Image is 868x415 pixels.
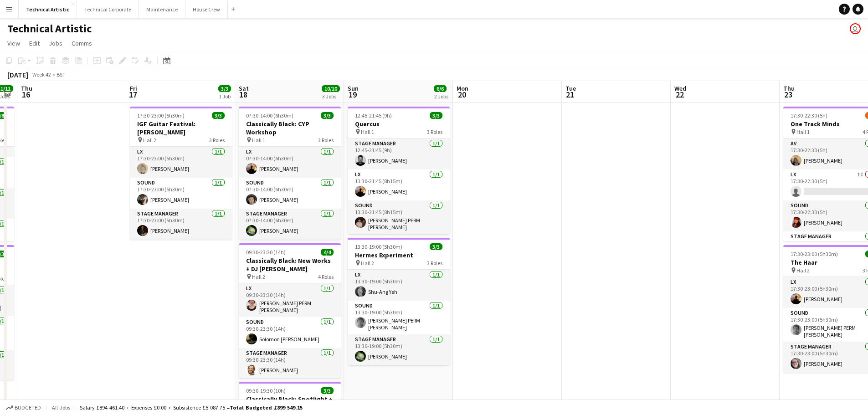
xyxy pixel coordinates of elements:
[318,273,334,280] span: 4 Roles
[455,89,468,100] span: 20
[209,137,225,143] span: 3 Roles
[185,0,228,18] button: House Crew
[564,89,576,100] span: 21
[796,267,810,274] span: Hall 2
[5,403,42,413] button: Budgeted
[7,22,92,36] h1: Technical Artistic
[239,120,341,136] h3: Classically Black: CYP Workshop
[430,243,442,250] span: 3/3
[56,71,66,78] div: BST
[130,107,232,240] app-job-card: 17:30-23:00 (5h30m)3/3IGF Guitar Festival: [PERSON_NAME] Hall 23 RolesLX1/117:30-23:00 (5h30m)[PE...
[137,112,185,119] span: 17:30-23:00 (5h30m)
[791,251,838,257] span: 17:30-23:00 (5h30m)
[130,84,137,92] span: Fri
[348,138,450,169] app-card-role: Stage Manager1/112:45-21:45 (9h)[PERSON_NAME]
[348,107,450,234] app-job-card: 12:45-21:45 (9h)3/3Quercus Hall 13 RolesStage Manager1/112:45-21:45 (9h)[PERSON_NAME]LX1/113:30-2...
[348,169,450,200] app-card-role: LX1/113:30-21:45 (8h15m)[PERSON_NAME]
[322,93,339,100] div: 3 Jobs
[796,128,810,135] span: Hall 1
[427,128,442,135] span: 3 Roles
[230,404,303,411] span: Total Budgeted £899 549.15
[252,273,265,280] span: Hall 2
[139,0,185,18] button: Maintenance
[850,23,861,34] app-user-avatar: Liveforce Admin
[239,317,341,348] app-card-role: Sound1/109:30-23:30 (14h)Solomon [PERSON_NAME]
[791,112,827,119] span: 17:30-22:30 (5h)
[20,89,32,100] span: 16
[348,238,450,365] div: 13:30-19:00 (5h30m)3/3Hermes Experiment Hall 23 RolesLX1/113:30-19:00 (5h30m)Shu-Ang YehSound1/11...
[239,178,341,209] app-card-role: Sound1/107:30-14:00 (6h30m)[PERSON_NAME]
[4,37,24,49] a: View
[128,89,137,100] span: 17
[130,209,232,240] app-card-role: Stage Manager1/117:30-23:00 (5h30m)[PERSON_NAME]
[7,39,20,47] span: View
[322,85,340,92] span: 10/10
[239,107,341,240] app-job-card: 07:30-14:00 (6h30m)3/3Classically Black: CYP Workshop Hall 13 RolesLX1/107:30-14:00 (6h30m)[PERSO...
[239,256,341,273] h3: Classically Black: New Works + DJ [PERSON_NAME]
[212,112,225,119] span: 3/3
[7,70,28,79] div: [DATE]
[348,200,450,234] app-card-role: Sound1/113:30-21:45 (8h15m)[PERSON_NAME] PERM [PERSON_NAME]
[348,334,450,365] app-card-role: Stage Manager1/113:30-19:00 (5h30m)[PERSON_NAME]
[49,39,62,47] span: Jobs
[77,0,139,18] button: Technical Corporate
[321,249,334,256] span: 4/4
[45,37,66,49] a: Jobs
[673,89,686,100] span: 22
[26,37,43,49] a: Edit
[15,405,41,411] span: Budgeted
[239,84,249,92] span: Sat
[130,120,232,136] h3: IGF Guitar Festival: [PERSON_NAME]
[434,85,447,92] span: 6/6
[427,260,442,266] span: 3 Roles
[346,89,359,100] span: 19
[252,137,265,143] span: Hall 1
[457,84,468,92] span: Mon
[50,404,72,411] span: All jobs
[19,0,77,18] button: Technical Artistic
[239,283,341,317] app-card-role: LX1/109:30-23:30 (14h)[PERSON_NAME] PERM [PERSON_NAME]
[674,84,686,92] span: Wed
[239,209,341,240] app-card-role: Stage Manager1/107:30-14:00 (6h30m)[PERSON_NAME]
[29,39,40,47] span: Edit
[348,301,450,334] app-card-role: Sound1/113:30-19:00 (5h30m)[PERSON_NAME] PERM [PERSON_NAME]
[246,112,293,119] span: 07:30-14:00 (6h30m)
[246,249,286,256] span: 09:30-23:30 (14h)
[237,89,249,100] span: 18
[72,39,92,47] span: Comms
[239,147,341,178] app-card-role: LX1/107:30-14:00 (6h30m)[PERSON_NAME]
[355,243,402,250] span: 13:30-19:00 (5h30m)
[355,112,392,119] span: 12:45-21:45 (9h)
[318,137,334,143] span: 3 Roles
[239,243,341,378] app-job-card: 09:30-23:30 (14h)4/4Classically Black: New Works + DJ [PERSON_NAME] Hall 24 RolesLX1/109:30-23:30...
[565,84,576,92] span: Tue
[21,84,32,92] span: Thu
[348,84,359,92] span: Sun
[218,85,231,92] span: 3/3
[783,84,795,92] span: Thu
[348,270,450,301] app-card-role: LX1/113:30-19:00 (5h30m)Shu-Ang Yeh
[434,93,448,100] div: 2 Jobs
[130,147,232,178] app-card-role: LX1/117:30-23:00 (5h30m)[PERSON_NAME]
[321,387,334,394] span: 3/3
[361,260,374,266] span: Hall 2
[239,348,341,379] app-card-role: Stage Manager1/109:30-23:30 (14h)[PERSON_NAME]
[130,178,232,209] app-card-role: Sound1/117:30-23:00 (5h30m)[PERSON_NAME]
[348,251,450,259] h3: Hermes Experiment
[219,93,231,100] div: 1 Job
[143,137,156,143] span: Hall 2
[782,89,795,100] span: 23
[348,120,450,128] h3: Quercus
[30,71,53,78] span: Week 42
[246,387,286,394] span: 09:30-19:30 (10h)
[80,404,303,411] div: Salary £894 461.40 + Expenses £0.00 + Subsistence £5 087.75 =
[321,112,334,119] span: 3/3
[361,128,374,135] span: Hall 1
[68,37,96,49] a: Comms
[430,112,442,119] span: 3/3
[239,395,341,411] h3: Classically Black: Spotlight + Showcase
